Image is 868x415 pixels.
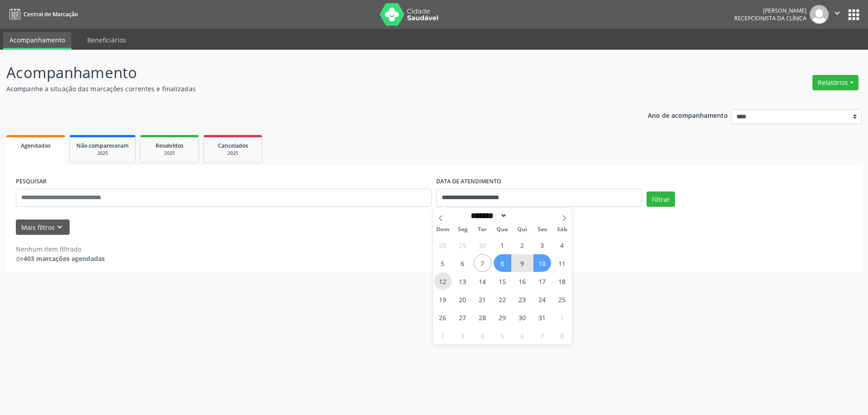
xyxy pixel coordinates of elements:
span: Cancelados [218,142,248,149]
span: Seg [453,227,472,233]
span: Outubro 30, 2025 [514,308,531,326]
p: Acompanhamento [6,61,605,84]
span: Outubro 6, 2025 [454,254,472,272]
span: Outubro 10, 2025 [533,254,551,272]
span: Resolvidos [156,142,184,149]
img: img [810,5,829,24]
span: Outubro 7, 2025 [474,254,491,272]
span: Não compareceram [76,142,129,149]
span: Novembro 8, 2025 [553,326,571,344]
span: Central de Marcação [24,10,78,18]
select: Month [468,211,508,220]
span: Outubro 21, 2025 [474,290,491,308]
span: Outubro 31, 2025 [533,308,551,326]
a: Beneficiários [81,32,132,48]
span: Sex [532,227,552,233]
span: Ter [472,227,492,233]
div: 2025 [147,150,192,157]
span: Novembro 1, 2025 [553,308,571,326]
span: Dom [433,227,453,233]
span: Outubro 13, 2025 [454,272,472,290]
label: DATA DE ATENDIMENTO [436,175,501,189]
span: Outubro 20, 2025 [454,290,472,308]
span: Outubro 19, 2025 [434,290,452,308]
div: 2025 [76,150,129,157]
span: Setembro 28, 2025 [434,236,452,254]
span: Setembro 30, 2025 [474,236,491,254]
span: Outubro 1, 2025 [494,236,511,254]
span: Outubro 22, 2025 [494,290,511,308]
span: Novembro 6, 2025 [514,326,531,344]
button: Relatórios [812,75,859,90]
span: Outubro 28, 2025 [474,308,491,326]
div: 2025 [210,150,255,157]
i: keyboard_arrow_down [55,222,65,232]
span: Outubro 3, 2025 [533,236,551,254]
span: Outubro 25, 2025 [553,290,571,308]
span: Outubro 9, 2025 [514,254,531,272]
span: Outubro 29, 2025 [494,308,511,326]
button: apps [846,7,862,23]
label: PESQUISAR [16,175,47,189]
span: Outubro 18, 2025 [553,272,571,290]
i:  [832,8,842,18]
button: Filtrar [646,191,675,207]
span: Novembro 2, 2025 [434,326,452,344]
span: Novembro 7, 2025 [533,326,551,344]
span: Outubro 15, 2025 [494,272,511,290]
span: Novembro 4, 2025 [474,326,491,344]
strong: 403 marcações agendadas [24,254,105,263]
input: Year [507,211,537,220]
span: Novembro 5, 2025 [494,326,511,344]
p: Acompanhe a situação das marcações correntes e finalizadas [6,84,605,93]
span: Sáb [552,227,572,233]
span: Outubro 26, 2025 [434,308,452,326]
span: Outubro 23, 2025 [514,290,531,308]
span: Setembro 29, 2025 [454,236,472,254]
span: Outubro 2, 2025 [514,236,531,254]
div: de [16,254,105,263]
span: Outubro 11, 2025 [553,254,571,272]
span: Qui [512,227,532,233]
span: Novembro 3, 2025 [454,326,472,344]
span: Outubro 17, 2025 [533,272,551,290]
span: Outubro 24, 2025 [533,290,551,308]
p: Ano de acompanhamento [648,109,728,121]
button:  [829,5,846,24]
span: Outubro 4, 2025 [553,236,571,254]
span: Outubro 14, 2025 [474,272,491,290]
span: Outubro 27, 2025 [454,308,472,326]
span: Outubro 16, 2025 [514,272,531,290]
span: Qua [492,227,512,233]
span: Recepcionista da clínica [734,14,807,22]
div: [PERSON_NAME] [734,7,807,14]
span: Outubro 12, 2025 [434,272,452,290]
a: Acompanhamento [3,32,71,50]
div: Nenhum item filtrado [16,244,105,254]
span: Outubro 8, 2025 [494,254,511,272]
span: Agendados [21,142,51,149]
a: Central de Marcação [6,7,78,22]
span: Outubro 5, 2025 [434,254,452,272]
button: Mais filtroskeyboard_arrow_down [16,219,70,235]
